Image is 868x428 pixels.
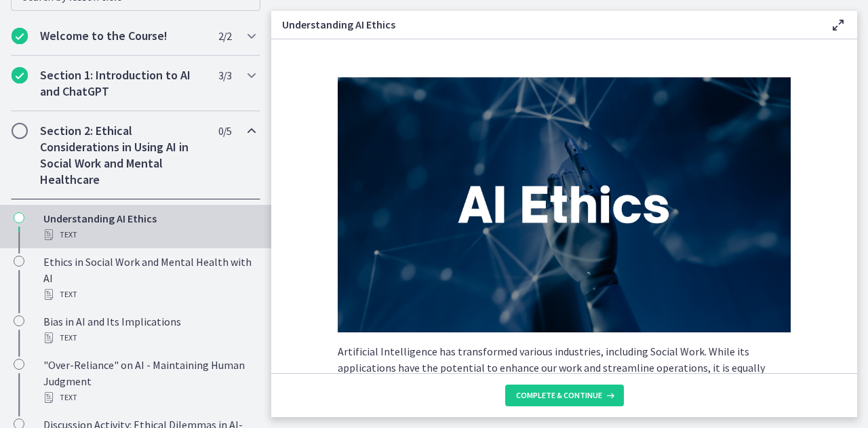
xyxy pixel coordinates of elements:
[12,28,28,44] i: Completed
[43,313,255,346] div: Bias in AI and Its Implications
[43,330,255,346] div: Text
[43,286,255,303] div: Text
[43,389,255,406] div: Text
[40,28,205,44] h2: Welcome to the Course!
[218,67,231,83] span: 3 / 3
[43,227,255,243] div: Text
[505,385,624,406] button: Complete & continue
[218,28,231,44] span: 2 / 2
[43,254,255,303] div: Ethics in Social Work and Mental Health with AI
[282,16,808,33] h3: Understanding AI Ethics
[338,77,791,332] img: Black_Minimalist_Modern_AI_Robot_Presentation_%282%29.png
[516,390,602,401] span: Complete & continue
[43,210,255,243] div: Understanding AI Ethics
[338,343,791,392] p: Artificial Intelligence has transformed various industries, including Social Work. While its appl...
[12,67,28,83] i: Completed
[43,357,255,406] div: "Over-Reliance" on AI - Maintaining Human Judgment
[40,67,205,100] h2: Section 1: Introduction to AI and ChatGPT
[218,123,231,139] span: 0 / 5
[40,123,205,188] h2: Section 2: Ethical Considerations in Using AI in Social Work and Mental Healthcare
